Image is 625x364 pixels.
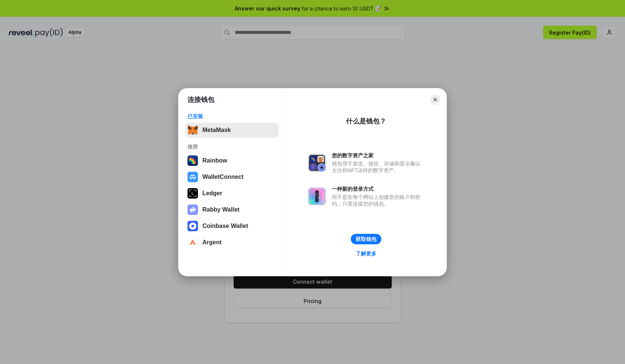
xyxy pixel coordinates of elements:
[346,117,386,126] div: 什么是钱包？
[202,223,248,229] div: Coinbase Wallet
[202,239,222,246] div: Argent
[202,206,240,213] div: Rabby Wallet
[187,144,276,150] div: 推荐
[308,187,326,205] img: svg+xml,%3Csvg%20xmlns%3D%22http%3A%2F%2Fwww.w3.org%2F2000%2Fsvg%22%20fill%3D%22none%22%20viewBox...
[185,170,279,184] button: WalletConnect
[430,94,440,105] button: Close
[185,235,279,250] button: Argent
[332,160,424,174] div: 钱包用于发送、接收、存储和显示像以太坊和NFT这样的数字资产。
[187,95,214,104] h1: 连接钱包
[187,113,276,120] div: 已安装
[332,194,424,207] div: 而不是在每个网站上创建新的账户和密码，只需连接您的钱包。
[332,186,424,192] div: 一种新的登录方式
[185,219,279,233] button: Coinbase Wallet
[308,154,326,172] img: svg+xml,%3Csvg%20xmlns%3D%22http%3A%2F%2Fwww.w3.org%2F2000%2Fsvg%22%20fill%3D%22none%22%20viewBox...
[356,250,376,257] div: 了解更多
[185,153,279,168] button: Rainbow
[351,234,381,244] button: 获取钱包
[356,236,376,242] div: 获取钱包
[202,127,231,133] div: MetaMask
[185,186,279,201] button: Ledger
[202,157,227,164] div: Rainbow
[202,190,222,197] div: Ledger
[202,174,244,180] div: WalletConnect
[187,172,198,182] img: svg+xml,%3Csvg%20width%3D%2228%22%20height%3D%2228%22%20viewBox%3D%220%200%2028%2028%22%20fill%3D...
[332,152,424,159] div: 您的数字资产之家
[187,237,198,248] img: svg+xml,%3Csvg%20width%3D%2228%22%20height%3D%2228%22%20viewBox%3D%220%200%2028%2028%22%20fill%3D...
[351,249,381,258] a: 了解更多
[187,188,198,199] img: svg+xml,%3Csvg%20xmlns%3D%22http%3A%2F%2Fwww.w3.org%2F2000%2Fsvg%22%20width%3D%2228%22%20height%3...
[187,125,198,135] img: svg+xml,%3Csvg%20fill%3D%22none%22%20height%3D%2233%22%20viewBox%3D%220%200%2035%2033%22%20width%...
[185,123,279,138] button: MetaMask
[185,202,279,217] button: Rabby Wallet
[187,204,198,215] img: svg+xml,%3Csvg%20xmlns%3D%22http%3A%2F%2Fwww.w3.org%2F2000%2Fsvg%22%20fill%3D%22none%22%20viewBox...
[187,221,198,231] img: svg+xml,%3Csvg%20width%3D%2228%22%20height%3D%2228%22%20viewBox%3D%220%200%2028%2028%22%20fill%3D...
[187,155,198,166] img: svg+xml,%3Csvg%20width%3D%22120%22%20height%3D%22120%22%20viewBox%3D%220%200%20120%20120%22%20fil...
